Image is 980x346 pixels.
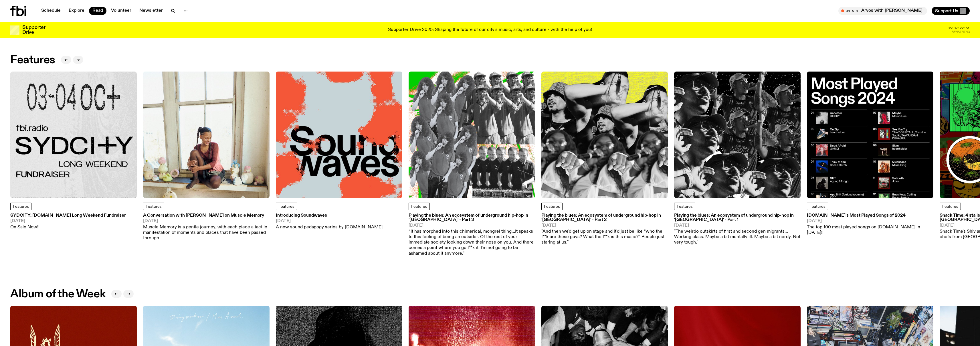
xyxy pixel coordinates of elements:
p: A new sound pedagogy series by [DOMAIN_NAME] [276,225,383,230]
button: On AirArvos with [PERSON_NAME] [838,7,927,15]
span: Features [942,205,958,209]
span: [DATE] [276,219,383,223]
p: On Sale Now!!! [10,225,126,230]
span: [DATE] [10,219,126,223]
h3: Supporter Drive [22,25,45,35]
a: Playing the blues: An ecosystem of underground hip-hop in '[GEOGRAPHIC_DATA]' - Part 1[DATE]"The ... [674,213,801,245]
span: [DATE] [409,224,535,228]
a: Features [807,203,828,210]
span: [DATE] [541,224,668,228]
h3: SYDCITY: [DOMAIN_NAME] Long Weekend Fundraiser [10,213,126,218]
a: Playing the blues: An ecosystem of underground hip-hop in '[GEOGRAPHIC_DATA]' - Part 3[DATE]“It h... [409,213,535,256]
a: Features [940,203,961,210]
h3: Playing the blues: An ecosystem of underground hip-hop in '[GEOGRAPHIC_DATA]' - Part 1 [674,213,801,222]
p: The top 100 most played songs on [DOMAIN_NAME] in [DATE]!! [807,225,933,236]
a: Playing the blues: An ecosystem of underground hip-hop in '[GEOGRAPHIC_DATA]' - Part 2[DATE]"And ... [541,213,668,245]
a: Features [276,203,297,210]
h3: Introducing Soundwaves [276,213,383,218]
span: Features [544,205,560,209]
span: Features [411,205,427,209]
a: Features [674,203,695,210]
img: The text Sound waves, with one word stacked upon another, in black text on a bluish-gray backgrou... [276,72,402,198]
p: Muscle Memory is a gentle journey, with each piece a tactile manifestation of moments and places ... [143,225,270,241]
a: Volunteer [108,7,135,15]
span: Support Us [935,8,958,13]
h3: A Conversation with [PERSON_NAME] on Muscle Memory [143,213,270,218]
p: "The weirdo outskirts of first and second gen migrants…Working class. Maybe a bit mentally ill. M... [674,229,801,246]
span: [DATE] [143,219,270,223]
p: "And then we'd get up on stage and it'd just be like “who the f**k are these guys? What the f**k ... [541,229,668,246]
a: Features [409,203,430,210]
a: Schedule [38,7,64,15]
span: Features [809,205,825,209]
span: [DATE] [807,219,933,223]
p: Supporter Drive 2025: Shaping the future of our city’s music, arts, and culture - with the help o... [388,27,592,33]
a: Read [89,7,106,15]
span: Features [677,205,693,209]
a: A Conversation with [PERSON_NAME] on Muscle Memory[DATE]Muscle Memory is a gentle journey, with e... [143,213,270,241]
span: 05:07:22:51 [948,27,970,30]
a: Explore [65,7,88,15]
span: Features [278,205,294,209]
a: [DOMAIN_NAME]'s Most Played Songs of 2024[DATE]The top 100 most played songs on [DOMAIN_NAME] in ... [807,213,933,236]
span: Features [13,205,29,209]
img: Black text on gray background. Reading top to bottom: 03-04 OCT. fbi.radio SYDCITY LONG WEEKEND F... [10,72,137,198]
a: Features [143,203,164,210]
h3: Playing the blues: An ecosystem of underground hip-hop in '[GEOGRAPHIC_DATA]' - Part 2 [541,213,668,222]
span: [DATE] [674,224,801,228]
h3: Playing the blues: An ecosystem of underground hip-hop in '[GEOGRAPHIC_DATA]' - Part 3 [409,213,535,222]
h2: Features [10,55,55,65]
span: Remaining [952,30,970,33]
button: Support Us [932,7,970,15]
a: Features [10,203,31,210]
h3: [DOMAIN_NAME]'s Most Played Songs of 2024 [807,213,933,218]
a: Newsletter [136,7,166,15]
p: “It has morphed into this chimerical, mongrel thing...It speaks to this feeling of being an outsi... [409,229,535,256]
a: Introducing Soundwaves[DATE]A new sound pedagogy series by [DOMAIN_NAME] [276,213,383,230]
a: Features [541,203,563,210]
span: Features [146,205,162,209]
h2: Album of the Week [10,289,106,299]
a: SYDCITY: [DOMAIN_NAME] Long Weekend Fundraiser[DATE]On Sale Now!!! [10,213,126,230]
